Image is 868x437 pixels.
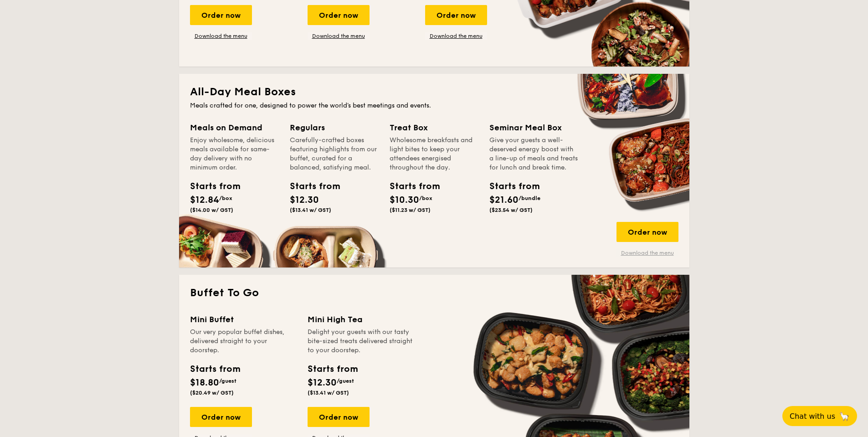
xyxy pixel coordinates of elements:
div: Order now [190,5,252,25]
div: Enjoy wholesome, delicious meals available for same-day delivery with no minimum order. [190,136,279,172]
button: Chat with us🦙 [782,406,857,426]
span: $12.84 [190,195,219,206]
span: $12.30 [308,377,337,388]
div: Starts from [390,180,431,193]
div: Treat Box [390,121,478,134]
span: Chat with us [790,412,835,421]
div: Order now [425,5,487,25]
span: $18.80 [190,377,219,388]
span: ($13.41 w/ GST) [290,207,331,213]
span: $10.30 [390,195,419,206]
h2: All-Day Meal Boxes [190,85,678,99]
div: Starts from [190,180,231,193]
div: Mini High Tea [308,313,414,326]
div: Carefully-crafted boxes featuring highlights from our buffet, curated for a balanced, satisfying ... [290,136,379,172]
a: Download the menu [616,249,678,257]
span: ($13.41 w/ GST) [308,390,349,396]
div: Order now [308,5,370,25]
div: Starts from [489,180,530,193]
div: Starts from [190,362,240,376]
span: /guest [337,378,354,384]
div: Wholesome breakfasts and light bites to keep your attendees energised throughout the day. [390,136,478,172]
span: $21.60 [489,195,519,206]
div: Order now [190,407,252,427]
div: Mini Buffet [190,313,297,326]
a: Download the menu [425,32,487,40]
span: 🦙 [839,411,850,422]
div: Delight your guests with our tasty bite-sized treats delivered straight to your doorstep. [308,328,414,355]
span: ($23.54 w/ GST) [489,207,533,213]
span: /box [419,195,432,201]
div: Starts from [308,362,357,376]
div: Give your guests a well-deserved energy boost with a line-up of meals and treats for lunch and br... [489,136,578,172]
a: Download the menu [190,32,252,40]
div: Seminar Meal Box [489,121,578,134]
div: Order now [308,407,370,427]
div: Meals crafted for one, designed to power the world's best meetings and events. [190,101,678,110]
span: ($20.49 w/ GST) [190,390,234,396]
div: Regulars [290,121,379,134]
a: Download the menu [308,32,370,40]
div: Our very popular buffet dishes, delivered straight to your doorstep. [190,328,297,355]
span: /box [219,195,232,201]
span: /guest [219,378,236,384]
div: Starts from [290,180,331,193]
div: Meals on Demand [190,121,279,134]
span: /bundle [519,195,540,201]
h2: Buffet To Go [190,286,678,300]
span: ($11.23 w/ GST) [390,207,431,213]
span: ($14.00 w/ GST) [190,207,233,213]
div: Order now [616,222,678,242]
span: $12.30 [290,195,319,206]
